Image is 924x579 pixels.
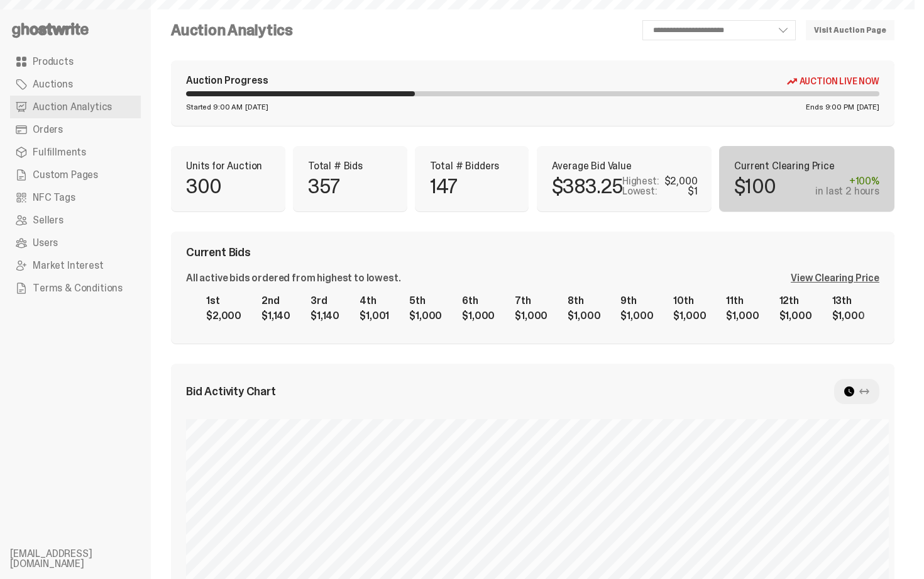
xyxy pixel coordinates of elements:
div: 9th [620,296,653,306]
span: Sellers [33,215,63,225]
a: Auctions [10,73,141,96]
a: Users [10,232,141,254]
div: $1,000 [832,311,865,321]
div: in last 2 hours [815,186,879,196]
span: Fulfillments [33,147,86,157]
a: Custom Pages [10,164,141,186]
div: 10th [673,296,706,306]
div: 2nd [261,296,290,306]
div: $2,000 [664,176,698,186]
span: NFC Tags [33,193,75,203]
span: Products [33,57,74,67]
span: Started 9:00 AM [186,103,243,111]
div: 6th [462,296,495,306]
div: $1,000 [726,311,759,321]
div: $1,000 [673,311,706,321]
li: [EMAIL_ADDRESS][DOMAIN_NAME] [10,549,161,569]
a: Terms & Conditions [10,277,141,300]
p: Current Clearing Price [734,161,879,171]
span: Ends 9:00 PM [806,103,854,111]
span: Auctions [33,79,73,89]
span: [DATE] [857,103,879,111]
div: 3rd [311,296,339,306]
div: All active bids ordered from highest to lowest. [186,273,400,283]
p: Total # Bidders [430,161,514,171]
a: NFC Tags [10,186,141,209]
span: [DATE] [245,103,268,111]
p: 357 [308,176,340,196]
div: $1,000 [620,311,653,321]
span: Custom Pages [33,170,98,180]
div: $1,000 [568,311,600,321]
a: Fulfillments [10,141,141,164]
p: Highest: [622,176,659,186]
a: Auction Analytics [10,96,141,118]
span: Bid Activity Chart [186,386,276,397]
span: Users [33,238,58,248]
div: $1,140 [311,311,339,321]
div: 8th [568,296,600,306]
div: $1 [688,186,698,196]
p: 300 [186,176,222,196]
span: Market Interest [33,261,104,271]
span: Terms & Conditions [33,283,123,293]
div: 11th [726,296,759,306]
div: 5th [409,296,442,306]
a: Visit Auction Page [806,20,894,40]
p: Total # Bids [308,161,392,171]
p: 147 [430,176,458,196]
a: Orders [10,118,141,141]
a: Sellers [10,209,141,232]
div: View Clearing Price [791,273,879,283]
div: 7th [515,296,547,306]
span: Auction Live Now [800,76,879,86]
p: $100 [734,176,776,196]
div: 12th [779,296,812,306]
span: Auction Analytics [33,102,112,112]
div: +100% [815,176,879,186]
p: Units for Auction [186,161,270,171]
div: $2,000 [206,311,241,321]
div: $1,000 [515,311,547,321]
p: Average Bid Value [552,161,697,171]
p: $383.25 [552,176,622,196]
div: $1,140 [261,311,290,321]
div: 4th [360,296,389,306]
div: Auction Progress [186,76,268,86]
div: $1,000 [409,311,442,321]
h4: Auction Analytics [171,23,293,38]
a: Market Interest [10,254,141,277]
div: $1,000 [462,311,495,321]
div: $1,000 [779,311,812,321]
div: 13th [832,296,865,306]
div: 1st [206,296,241,306]
a: Products [10,50,141,73]
span: Current Bids [186,247,251,258]
span: Orders [33,125,63,135]
p: Lowest: [622,186,657,196]
div: $1,001 [360,311,389,321]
